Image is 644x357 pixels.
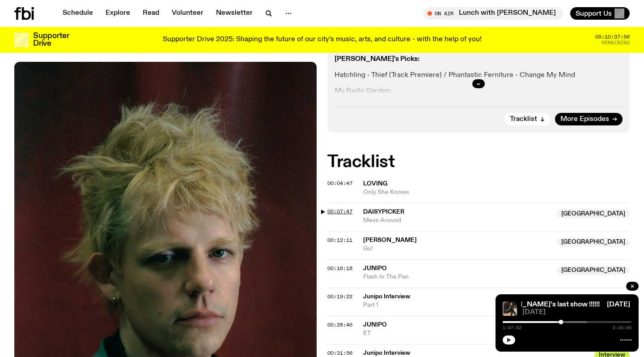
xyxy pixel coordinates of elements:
a: Schedule [57,7,98,20]
span: 00:12:11 [327,237,352,244]
span: Daisypicker [363,209,404,215]
a: Explore [100,7,136,20]
button: 00:16:18 [327,266,352,271]
h2: Tracklist [327,154,630,170]
span: 2:30:00 [613,326,631,330]
span: Support Us [576,9,612,17]
button: 00:04:47 [327,181,352,186]
span: Junipo [363,322,387,328]
button: 00:28:46 [327,323,352,327]
span: 00:31:56 [327,349,352,357]
span: Junipo Interview [363,292,589,301]
strong: [PERSON_NAME]'s Picks: [335,56,419,63]
span: [GEOGRAPHIC_DATA] [557,209,630,218]
span: Go! [363,245,551,253]
a: Volunteer [166,7,209,20]
button: 00:31:56 [327,351,352,356]
button: Support Us [570,7,630,20]
span: Tracklist [510,116,537,123]
span: 00:16:18 [327,265,352,272]
span: Mess Around [363,216,551,225]
h3: Supporter Drive [33,32,69,47]
span: 1:07:52 [503,326,521,330]
span: Part 1 [363,302,378,308]
span: [GEOGRAPHIC_DATA] [557,266,630,275]
span: [PERSON_NAME] [363,237,417,243]
span: More Episodes [560,116,609,123]
a: [DATE] Overhang / [PERSON_NAME]’s last show !!!!!! [429,301,600,308]
span: ET [363,329,551,338]
span: [DATE] [522,309,631,316]
button: Tracklist [504,113,551,125]
a: Read [137,7,165,20]
span: Only She Knows [363,188,630,197]
span: Loving [363,181,387,187]
span: Remaining [602,40,630,45]
span: Junipo [363,265,387,271]
button: 00:12:11 [327,238,352,243]
span: 00:19:22 [327,293,352,300]
span: 05:10:37:56 [595,34,630,39]
button: 00:19:22 [327,294,352,299]
a: More Episodes [555,113,623,125]
span: 00:07:47 [327,208,352,215]
p: Supporter Drive 2025: Shaping the future of our city’s music, arts, and culture - with the help o... [163,36,482,44]
span: 00:04:47 [327,180,352,187]
span: Flash In The Pan [363,273,551,281]
span: [GEOGRAPHIC_DATA] [557,238,630,247]
span: 00:28:46 [327,321,352,328]
a: Newsletter [211,7,258,20]
button: 00:07:47 [327,209,352,214]
button: On AirLunch with [PERSON_NAME] [423,7,563,20]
